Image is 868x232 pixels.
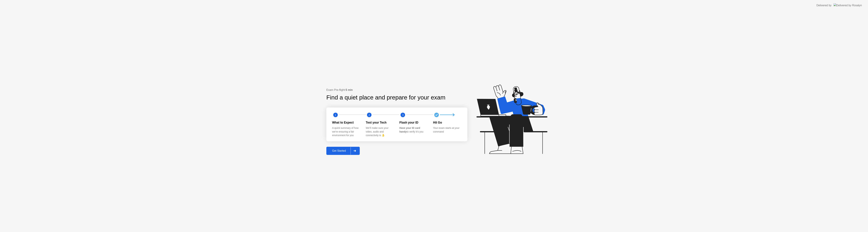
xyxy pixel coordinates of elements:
div: Your exam starts at your command [433,126,461,134]
text: 3 [402,113,403,116]
div: Hit Go [433,120,461,125]
div: A quick summary of how we’re ensuring a fair environment for you [332,126,360,137]
text: 1 [335,113,336,116]
div: Test your Tech [366,120,394,125]
div: What to Expect [332,120,360,125]
div: Delivered by [816,3,832,7]
div: Find a quiet place and prepare for your exam [326,93,446,102]
div: Flash your ID [399,120,428,125]
b: 5 min [346,88,353,91]
b: Have your ID card handy [399,127,420,133]
text: 2 [368,113,370,116]
div: We’ll make sure your video, audio and connectivity is 👌 [366,126,394,137]
img: Delivered by Rosalyn [834,3,862,7]
div: Exam Pre-flight: [326,88,467,92]
div: Get Started [327,149,351,152]
div: to verify it’s you [399,126,428,134]
button: Get Started [326,147,360,155]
